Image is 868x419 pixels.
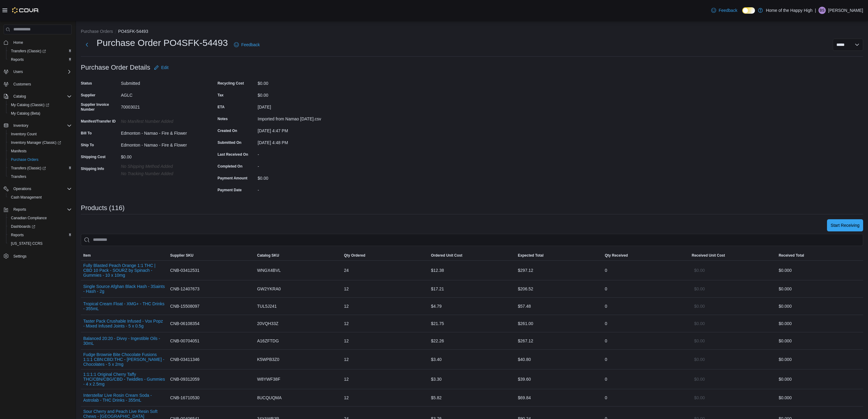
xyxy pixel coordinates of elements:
span: Home [13,40,23,45]
button: PO4SFK-54493 [118,29,148,34]
span: Customers [13,82,31,87]
div: Edmonton - Namao - Fire & Flower [121,128,202,136]
div: 12 [341,335,428,347]
span: CNB-16710530 [170,394,200,401]
span: My Catalog (Beta) [9,110,72,117]
button: $0.00 [692,392,707,404]
span: Transfers [11,174,26,179]
button: Reports [11,206,29,213]
div: Imported from Namao [DATE].csv [258,114,339,121]
div: $261.00 [516,317,602,330]
button: Reports [6,231,74,239]
span: $0.00 [694,356,705,362]
span: $0.00 [694,320,705,327]
button: Home [1,38,74,47]
button: Expected Total [516,251,602,260]
span: My Catalog (Classic) [11,102,49,107]
div: $17.21 [428,283,515,295]
span: CNB-12407673 [170,285,200,293]
a: Inventory Manager (Classic) [9,139,63,146]
span: [US_STATE] CCRS [11,241,43,246]
label: Completed On [218,164,242,169]
span: Reports [11,206,72,213]
a: Reports [9,231,26,239]
button: Interstellar Live Rosin Cream Soda - Astrolab - THC Drinks - 355mL [83,393,165,403]
span: Manifests [9,147,72,155]
label: Recycling Cost [218,81,244,86]
div: $0.00 [121,152,202,159]
button: Catalog [1,92,74,101]
div: $69.84 [516,392,602,404]
div: $22.26 [428,335,515,347]
button: Reports [6,55,74,64]
span: Settings [13,254,26,259]
a: Customers [11,81,33,88]
button: Item [81,251,168,260]
a: Transfers (Classic) [9,47,48,55]
button: Customers [1,80,74,88]
p: [PERSON_NAME] [828,7,863,14]
input: Dark Mode [742,7,755,14]
span: Edit [161,64,169,71]
span: Dashboards [9,223,72,230]
div: Submitted [121,78,202,86]
h1: Purchase Order PO4SFK-54493 [97,37,228,49]
p: | [815,7,816,14]
button: Tropical Cream Float - XMG+ - THC Drinks - 355mL [83,301,165,311]
button: Operations [1,185,74,193]
span: Dashboards [11,224,35,229]
a: Inventory Count [9,130,39,138]
div: - [258,161,339,169]
span: Expected Total [518,253,544,258]
span: Purchase Orders [11,157,39,162]
span: $0.00 [694,338,705,344]
label: Bill To [81,131,92,136]
a: My Catalog (Classic) [9,101,52,109]
a: Inventory Manager (Classic) [6,138,74,147]
div: 24 [341,264,428,276]
span: Home [11,39,72,46]
span: CNB-15508097 [170,303,200,310]
button: Supplier SKU [168,251,255,260]
span: Received Total [779,253,804,258]
div: $0.00 0 [779,267,861,274]
span: Users [11,68,72,75]
button: Start Receiving [827,219,863,231]
button: Next [81,39,93,51]
span: Settings [11,252,72,260]
div: $5.82 [428,392,515,404]
div: Edmonton - Namao - Fire & Flower [121,140,202,147]
div: $0.00 0 [779,337,861,345]
button: Users [11,68,25,75]
button: [US_STATE] CCRS [6,239,74,248]
span: Reports [13,207,26,212]
span: Transfers (Classic) [9,164,72,172]
span: Feedback [719,7,737,13]
div: $267.12 [516,335,602,347]
span: Supplier SKU [170,253,194,258]
div: $4.79 [428,300,515,312]
p: No Shipping Method added [121,164,202,169]
a: Manifests [9,147,29,155]
a: Transfers (Classic) [6,47,74,55]
button: Balanced 20:20 - Divvy - Ingestible Oils - 30mL [83,336,165,346]
div: $3.30 [428,373,515,385]
span: CNB-03412531 [170,267,200,274]
div: $0.00 0 [779,303,861,310]
div: 12 [341,317,428,330]
a: Cash Management [9,194,44,201]
button: $0.00 [692,264,707,276]
span: $0.00 [694,267,705,273]
span: Canadian Compliance [9,214,72,222]
div: $0.00 [258,90,339,98]
label: Manifest/Transfer ID [81,119,116,124]
span: Customers [11,80,72,88]
label: Supplier Invoice Number [81,102,118,112]
a: Settings [11,253,29,260]
button: Settings [1,251,74,260]
div: $297.12 [516,264,602,276]
span: Operations [13,186,31,191]
div: 12 [341,373,428,385]
div: 0 [602,353,689,365]
div: [DATE] 4:48 PM [258,138,339,145]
